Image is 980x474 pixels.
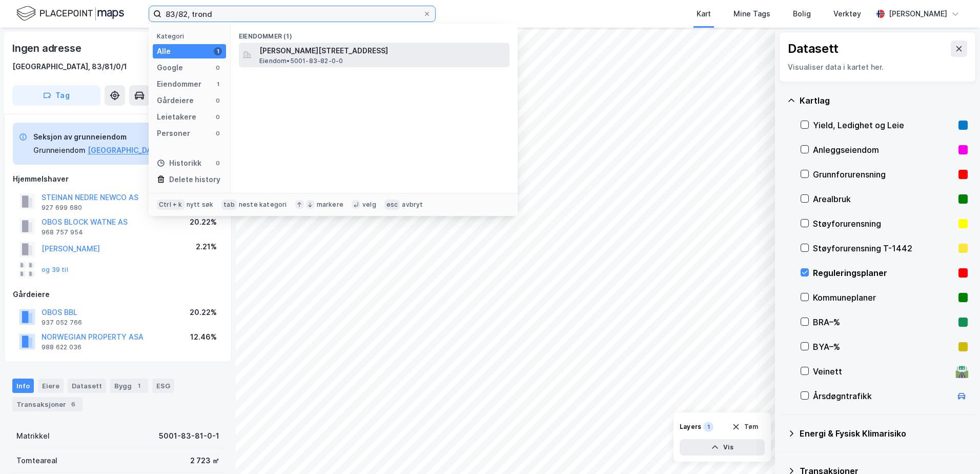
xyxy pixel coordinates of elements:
div: Veinett [813,365,951,378]
iframe: Chat Widget [929,425,980,474]
button: [GEOGRAPHIC_DATA], 83/81 [88,144,189,156]
div: Datasett [788,41,839,57]
div: Info [12,379,34,393]
div: Eiendommer [157,78,201,90]
div: Kommuneplaner [813,291,954,304]
span: Eiendom • 5001-83-82-0-0 [259,57,343,65]
div: 5001-83-81-0-1 [159,430,219,442]
div: Støyforurensning [813,218,954,230]
div: Alle [157,45,171,57]
div: 937 052 766 [42,319,82,327]
div: Matrikkel [16,430,50,442]
div: Ctrl + k [157,200,185,210]
div: Tomteareal [16,455,57,467]
div: BRA–% [813,316,954,328]
div: Årsdøgntrafikk [813,390,951,402]
div: 20.22% [190,216,217,228]
div: Yield, Ledighet og Leie [813,119,954,131]
button: Tag [12,85,100,106]
div: Historikk [157,157,201,169]
div: Støyforurensning T-1442 [813,242,954,254]
div: [PERSON_NAME] [889,8,947,20]
div: 2.21% [196,241,217,253]
div: ESG [152,379,174,393]
div: markere [317,201,343,209]
div: 927 699 680 [42,204,82,212]
div: 12.46% [190,331,217,343]
div: Mine Tags [733,8,770,20]
div: 0 [214,159,222,167]
div: 0 [214,113,222,121]
div: Visualiser data i kartet her. [788,61,967,73]
div: 🛣️ [955,365,969,378]
div: Anleggseiendom [813,144,954,156]
img: logo.f888ab2527a4732fd821a326f86c7f29.svg [16,5,124,23]
div: velg [362,201,376,209]
div: BYA–% [813,341,954,353]
div: Delete history [169,173,220,186]
div: Bygg [110,379,148,393]
div: Arealbruk [813,193,954,205]
div: 1 [214,80,222,88]
input: Søk på adresse, matrikkel, gårdeiere, leietakere eller personer [161,6,423,22]
div: [GEOGRAPHIC_DATA], 83/81/0/1 [12,61,127,73]
div: 20.22% [190,306,217,319]
div: Kartlag [800,94,968,107]
span: [PERSON_NAME][STREET_ADDRESS] [259,45,505,57]
div: Bolig [793,8,811,20]
div: Ingen adresse [12,40,83,56]
div: 6 [68,399,78,409]
div: Energi & Fysisk Klimarisiko [800,427,968,440]
div: Gårdeiere [157,94,194,107]
div: Grunneiendom [33,144,86,156]
div: Kontrollprogram for chat [929,425,980,474]
button: Tøm [725,419,765,435]
div: neste kategori [239,201,287,209]
div: Layers [680,423,701,431]
div: Gårdeiere [13,288,223,301]
div: Grunnforurensning [813,168,954,181]
div: Datasett [68,379,106,393]
div: Verktøy [833,8,861,20]
div: avbryt [402,201,423,209]
div: 1 [134,381,144,391]
div: Hjemmelshaver [13,173,223,185]
div: Transaksjoner [12,397,83,411]
div: 968 757 954 [42,228,83,236]
div: 1 [214,47,222,55]
div: nytt søk [187,201,214,209]
div: 1 [703,422,713,432]
div: Leietakere [157,111,196,123]
button: Vis [680,439,765,456]
div: Kategori [157,32,226,40]
div: Personer [157,127,190,140]
div: esc [384,200,400,210]
div: Eiere [38,379,64,393]
div: Eiendommer (1) [231,24,518,43]
div: Seksjon av grunneiendom [33,131,189,143]
div: 2 723 ㎡ [190,455,219,467]
div: 0 [214,64,222,72]
div: 0 [214,129,222,137]
div: Google [157,62,183,74]
div: tab [221,200,237,210]
div: 0 [214,96,222,105]
div: Kart [697,8,711,20]
div: Reguleringsplaner [813,267,954,279]
div: 988 622 036 [42,343,81,351]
